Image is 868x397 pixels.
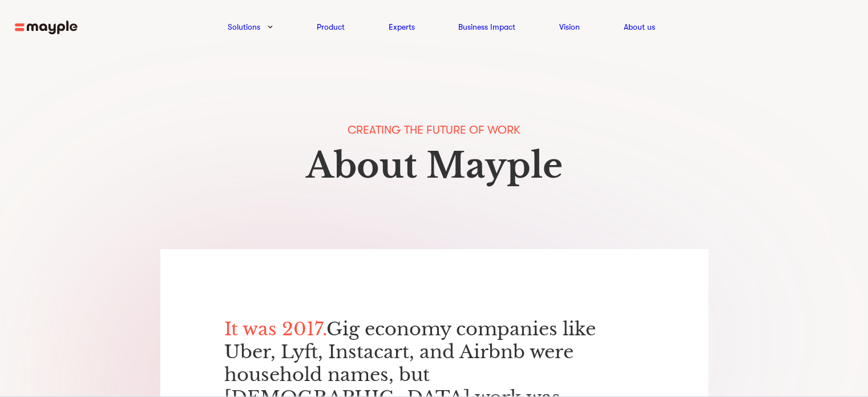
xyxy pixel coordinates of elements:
[389,20,415,34] a: Experts
[268,25,273,29] img: arrow-down
[559,20,580,34] a: Vision
[458,20,515,34] a: Business Impact
[317,20,345,34] a: Product
[15,21,78,35] img: mayple-logo
[228,20,260,34] a: Solutions
[224,318,326,340] span: It was 2017.
[624,20,655,34] a: About us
